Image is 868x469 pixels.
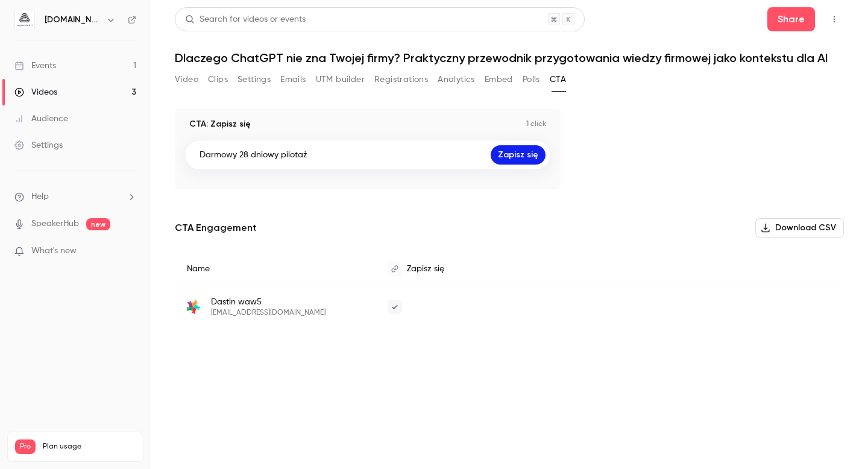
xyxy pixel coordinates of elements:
div: Audience [14,113,68,125]
button: Download CSV [755,218,844,238]
p: 1 click [526,119,546,129]
button: Top Bar Actions [825,10,844,29]
button: Clips [208,70,228,89]
button: Video [175,70,198,89]
span: [EMAIL_ADDRESS][DOMAIN_NAME] [211,308,325,318]
span: new [86,218,110,230]
a: Zapisz się [491,145,546,165]
div: Videos [14,86,57,98]
span: Plan usage [43,442,136,452]
div: Search for videos or events [185,13,306,26]
button: Settings [237,70,271,89]
h1: Dlaczego ChatGPT nie zna Twojej firmy? Praktyczny przewodnik przygotowania wiedzy firmowej jako k... [175,51,844,65]
p: Darmowy 28 dniowy pilotaż [200,149,307,161]
button: Share [767,7,815,31]
li: help-dropdown-opener [14,190,136,203]
button: UTM builder [316,70,365,89]
button: Polls [523,70,540,89]
div: Events [14,60,56,72]
span: Zapisz się [407,265,444,273]
button: Emails [280,70,306,89]
span: Pro [15,439,36,454]
button: CTA [550,70,566,89]
button: Analytics [438,70,475,89]
p: CTA Engagement [175,221,257,235]
img: aigmented.io [15,10,34,30]
a: SpeakerHub [31,218,79,230]
button: Registrations [374,70,428,89]
span: Help [31,190,49,203]
span: Dastin waw5 [211,296,325,308]
h6: [DOMAIN_NAME] [45,14,101,26]
div: Name [175,252,376,286]
span: What's new [31,245,77,257]
p: CTA: Zapisz się [189,118,251,130]
img: 5zywiolow.com [187,300,201,314]
button: Embed [485,70,513,89]
div: Settings [14,139,63,151]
